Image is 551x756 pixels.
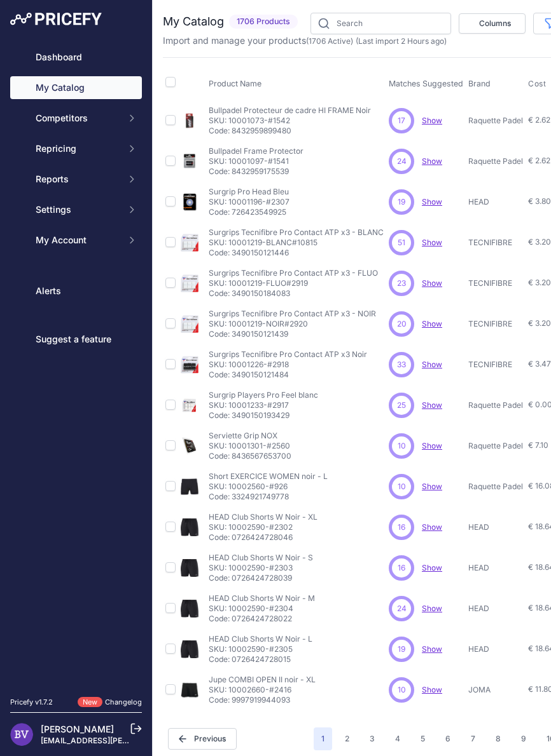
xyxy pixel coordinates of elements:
[163,34,447,47] p: Import and manage your products
[10,280,142,302] a: Alerts
[422,522,442,532] a: Show
[10,46,142,69] a: Dashboard
[422,360,442,369] span: Show
[397,278,406,289] span: 23
[397,603,407,614] span: 24
[209,248,384,258] p: Code: 3490150121446
[422,563,442,572] a: Show
[209,79,262,88] span: Product Name
[337,727,357,750] button: Go to page 2
[528,440,548,450] span: € 7.10
[528,79,546,89] span: Cost
[209,370,367,380] p: Code: 3490150121484
[10,76,142,99] a: My Catalog
[209,207,289,217] p: Code: 726423549925
[36,142,119,155] span: Repricing
[422,685,442,694] a: Show
[356,36,447,46] span: (Last import 2 Hours ago)
[209,441,291,451] p: SKU: 10001301-#2560
[306,36,353,46] span: ( )
[398,644,405,655] span: 19
[209,451,291,461] p: Code: 8436567653700
[528,79,548,89] button: Cost
[168,728,237,750] span: Previous
[10,107,142,130] button: Competitors
[209,644,312,654] p: SKU: 10002590-#2305
[422,238,442,247] a: Show
[10,168,142,191] button: Reports
[468,400,523,410] p: Raquette Padel
[209,278,378,288] p: SKU: 10001219-FLUO#2919
[209,349,367,360] p: Surgrips Tecnifibre Pro Contact ATP x3 Noir
[209,675,316,685] p: Jupe COMBI OPEN II noir - XL
[438,727,458,750] button: Go to page 6
[362,727,382,750] button: Go to page 3
[36,173,119,186] span: Reports
[468,238,523,248] p: TECNIFIBRE
[398,522,405,533] span: 16
[163,13,224,30] h2: My Catalog
[468,685,523,695] p: JOMA
[209,116,371,126] p: SKU: 10001073-#1542
[422,319,442,328] a: Show
[422,604,442,613] span: Show
[209,187,289,197] p: Surgrip Pro Head Bleu
[41,724,114,734] a: [PERSON_NAME]
[422,197,442,206] a: Show
[209,410,318,421] p: Code: 3490150193429
[36,203,119,216] span: Settings
[209,654,312,665] p: Code: 0726424728015
[513,727,534,750] button: Go to page 9
[309,36,351,46] a: 1706 Active
[387,727,408,750] button: Go to page 4
[10,137,142,160] button: Repricing
[397,400,406,411] span: 25
[389,79,463,88] span: Matches Suggested
[78,697,102,708] span: New
[422,644,442,654] a: Show
[422,156,442,166] a: Show
[468,604,523,614] p: HEAD
[468,116,523,126] p: Raquette Padel
[209,197,289,207] p: SKU: 10001196-#2307
[528,196,551,206] span: € 3.80
[209,166,303,177] p: Code: 8432959175539
[10,46,142,682] nav: Sidebar
[468,197,523,207] p: HEAD
[398,684,406,696] span: 10
[422,116,442,125] a: Show
[422,400,442,410] a: Show
[528,115,550,125] span: € 2.62
[528,278,551,287] span: € 3.20
[229,15,298,29] span: 1706 Products
[397,156,407,167] span: 24
[398,196,405,208] span: 19
[105,698,142,706] a: Changelog
[209,156,303,166] p: SKU: 10001097-#1541
[397,359,406,370] span: 33
[209,238,384,248] p: SKU: 10001219-BLANC#10815
[397,318,407,330] span: 20
[10,198,142,221] button: Settings
[398,440,406,452] span: 10
[209,268,378,278] p: Surgrips Tecnifibre Pro Contact ATP x3 - FLUO
[398,237,405,248] span: 51
[209,573,313,583] p: Code: 0726424728039
[528,156,550,165] span: € 2.62
[10,697,53,708] div: Pricefy v1.7.2
[528,318,551,328] span: € 3.20
[468,563,523,573] p: HEAD
[468,278,523,288] p: TECNIFIBRE
[209,227,384,238] p: Surgrips Tecnifibre Pro Contact ATP x3 - BLANC
[209,492,328,502] p: Code: 3324921749778
[209,614,315,624] p: Code: 0726424728022
[10,13,102,25] img: Pricefy Logo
